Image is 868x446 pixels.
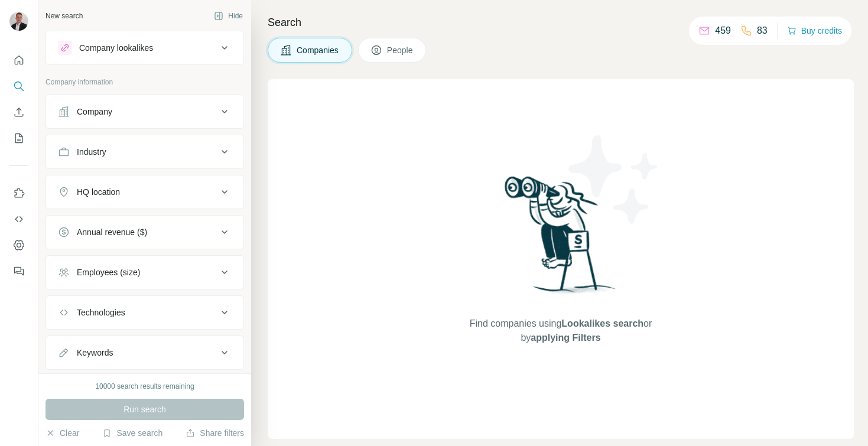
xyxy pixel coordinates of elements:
[46,258,243,287] button: Employees (size)
[46,138,243,166] button: Industry
[531,333,600,343] span: applying Filters
[561,318,643,328] span: Lookalikes search
[186,427,244,439] button: Share filters
[9,183,28,204] button: Use Surfe on LinkedIn
[46,34,243,62] button: Company lookalikes
[561,126,667,233] img: Surfe Illustration - Stars
[77,226,147,238] div: Annual revenue ($)
[77,106,112,118] div: Company
[715,24,731,38] p: 459
[77,347,113,359] div: Keywords
[46,218,243,246] button: Annual revenue ($)
[9,12,28,31] img: Avatar
[79,42,153,54] div: Company lookalikes
[46,338,243,367] button: Keywords
[77,146,106,158] div: Industry
[268,14,854,31] h4: Search
[77,186,120,198] div: HQ location
[45,11,83,21] div: New search
[9,128,28,149] button: My lists
[9,209,28,230] button: Use Surfe API
[9,50,28,71] button: Quick start
[9,102,28,123] button: Enrich CSV
[77,307,125,318] div: Technologies
[46,178,243,206] button: HQ location
[9,76,28,97] button: Search
[297,44,340,56] span: Companies
[45,427,79,439] button: Clear
[206,7,251,25] button: Hide
[499,173,622,305] img: Surfe Illustration - Woman searching with binoculars
[466,317,655,345] span: Find companies using or by
[787,22,842,39] button: Buy credits
[77,266,140,278] div: Employees (size)
[102,427,162,439] button: Save search
[46,97,243,126] button: Company
[9,235,28,256] button: Dashboard
[387,44,414,56] span: People
[757,24,768,38] p: 83
[9,261,28,282] button: Feedback
[45,77,244,87] p: Company information
[46,298,243,327] button: Technologies
[95,381,194,392] div: 10000 search results remaining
